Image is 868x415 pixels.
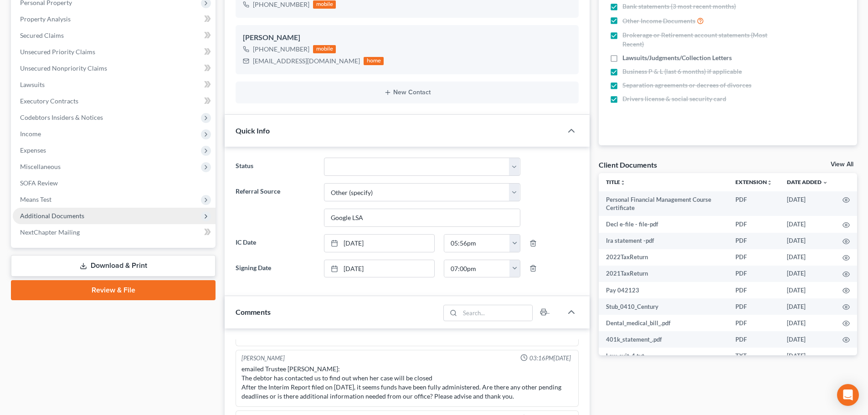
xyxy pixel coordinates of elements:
a: Executory Contracts [13,93,216,109]
span: Quick Info [236,126,270,135]
td: [DATE] [780,282,835,298]
div: [PHONE_NUMBER] [253,45,309,54]
div: mobile [313,0,336,9]
td: PDF [728,282,780,298]
label: Referral Source [231,183,319,227]
span: Miscellaneous [20,163,61,170]
label: Signing Date [231,260,319,278]
td: PDF [728,298,780,315]
a: Extensionunfold_more [735,179,772,185]
span: Comments [236,307,271,316]
a: Titleunfold_more [606,179,626,185]
td: [DATE] [780,191,835,216]
a: Secured Claims [13,27,216,44]
div: mobile [313,45,336,53]
span: Bank statements (3 most recent months) [622,2,736,11]
td: [DATE] [780,298,835,315]
div: [PERSON_NAME] [243,32,571,43]
a: Property Analysis [13,11,216,27]
i: expand_more [822,180,828,185]
label: Status [231,158,319,176]
input: -- : -- [444,260,510,277]
a: Lawsuits [13,77,216,93]
td: PDF [728,216,780,232]
input: -- : -- [444,235,510,252]
span: Unsecured Nonpriority Claims [20,64,107,72]
span: NextChapter Mailing [20,228,80,236]
td: [DATE] [780,216,835,232]
td: Decl e-file - file-pdf [599,216,728,232]
td: PDF [728,191,780,216]
div: Open Intercom Messenger [837,384,859,406]
a: Review & File [11,280,216,300]
td: PDF [728,266,780,282]
span: Drivers license & social security card [622,94,726,103]
span: Property Analysis [20,15,71,23]
td: [DATE] [780,266,835,282]
span: Separation agreements or decrees of divorces [622,81,751,90]
button: New Contact [243,89,571,96]
span: Unsecured Priority Claims [20,48,95,56]
i: unfold_more [620,180,626,185]
a: [DATE] [324,260,434,277]
span: Business P & L (last 6 months) if applicable [622,67,742,76]
td: [DATE] [780,233,835,249]
td: PDF [728,315,780,331]
span: Secured Claims [20,31,64,39]
div: [PERSON_NAME] [241,354,285,363]
span: SOFA Review [20,179,58,187]
div: home [364,57,384,65]
td: Ira statement -pdf [599,233,728,249]
a: Unsecured Nonpriority Claims [13,60,216,77]
a: Date Added expand_more [787,179,828,185]
td: 2022TaxReturn [599,249,728,266]
td: Pay 042123 [599,282,728,298]
td: Dental_medical_bill_.pdf [599,315,728,331]
a: [DATE] [324,235,434,252]
td: Law_suit_4.txt [599,348,728,364]
input: Other Referral Source [324,209,520,226]
td: PDF [728,331,780,348]
td: TXT [728,348,780,364]
span: Executory Contracts [20,97,78,105]
a: Unsecured Priority Claims [13,44,216,60]
td: 2021TaxReturn [599,266,728,282]
span: Income [20,130,41,138]
span: Lawsuits/Judgments/Collection Letters [622,53,732,62]
a: SOFA Review [13,175,216,191]
input: Search... [460,305,533,321]
span: Additional Documents [20,212,84,220]
td: [DATE] [780,348,835,364]
span: 03:16PM[DATE] [529,354,571,363]
span: Lawsuits [20,81,45,88]
td: [DATE] [780,249,835,266]
td: [DATE] [780,315,835,331]
a: View All [831,161,853,168]
label: IC Date [231,234,319,252]
td: PDF [728,233,780,249]
span: Brokerage or Retirement account statements (Most Recent) [622,31,785,49]
div: Client Documents [599,160,657,169]
span: Means Test [20,195,51,203]
a: Download & Print [11,255,216,277]
td: PDF [728,249,780,266]
i: unfold_more [767,180,772,185]
td: 401k_statement_.pdf [599,331,728,348]
div: [EMAIL_ADDRESS][DOMAIN_NAME] [253,56,360,66]
td: [DATE] [780,331,835,348]
div: emailed Trustee [PERSON_NAME]: The debtor has contacted us to find out when her case will be clos... [241,364,573,401]
a: NextChapter Mailing [13,224,216,241]
span: Expenses [20,146,46,154]
td: Stub_0410_Century [599,298,728,315]
span: Codebtors Insiders & Notices [20,113,103,121]
td: Personal Financial Management Course Certificate [599,191,728,216]
span: Other Income Documents [622,16,695,26]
